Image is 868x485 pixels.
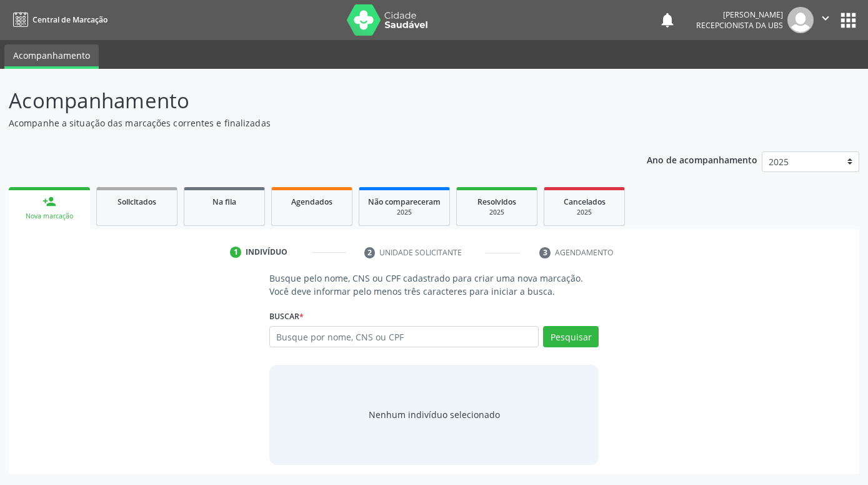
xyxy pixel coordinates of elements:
[837,9,859,31] button: apps
[647,151,757,167] p: Ano de acompanhamento
[477,197,516,207] span: Resolvidos
[269,307,304,326] label: Buscar
[291,197,332,207] span: Agendados
[9,9,107,30] a: Central de Marcação
[368,197,441,207] span: Não compareceram
[212,197,236,207] span: Na fila
[230,247,241,258] div: 1
[819,11,832,25] i: 
[117,197,156,207] span: Solicitados
[696,9,783,20] div: [PERSON_NAME]
[696,20,783,31] span: Recepcionista da UBS
[787,7,814,33] img: img
[9,116,604,130] p: Acompanhe a situação das marcações correntes e finalizadas
[553,208,616,217] div: 2025
[369,408,500,421] div: Nenhum indivíduo selecionado
[246,247,287,258] div: Indivíduo
[17,212,81,221] div: Nova marcação
[42,195,56,208] div: person_add
[659,11,676,29] button: notifications
[564,197,606,207] span: Cancelados
[9,85,604,116] p: Acompanhamento
[4,44,99,69] a: Acompanhamento
[368,208,441,217] div: 2025
[32,14,107,25] span: Central de Marcação
[269,272,599,298] p: Busque pelo nome, CNS ou CPF cadastrado para criar uma nova marcação. Você deve informar pelo men...
[543,326,599,347] button: Pesquisar
[814,7,837,33] button: 
[269,326,539,347] input: Busque por nome, CNS ou CPF
[466,208,528,217] div: 2025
